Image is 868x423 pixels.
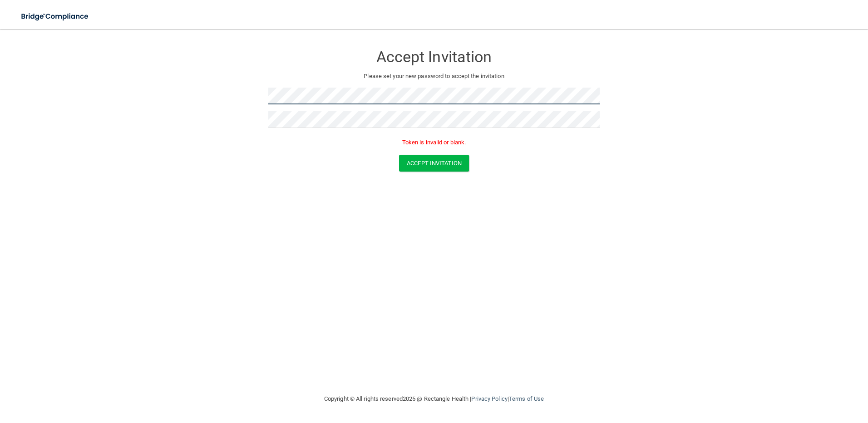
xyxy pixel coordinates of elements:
[275,71,593,82] p: Please set your new password to accept the invitation
[268,49,600,65] h3: Accept Invitation
[711,359,857,395] iframe: Drift Widget Chat Controller
[14,7,97,26] img: bridge_compliance_login_screen.278c3ca4.svg
[471,395,507,402] a: Privacy Policy
[268,384,600,413] div: Copyright © All rights reserved 2025 @ Rectangle Health | |
[399,155,469,172] button: Accept Invitation
[509,395,544,402] a: Terms of Use
[268,137,600,148] p: Token is invalid or blank.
